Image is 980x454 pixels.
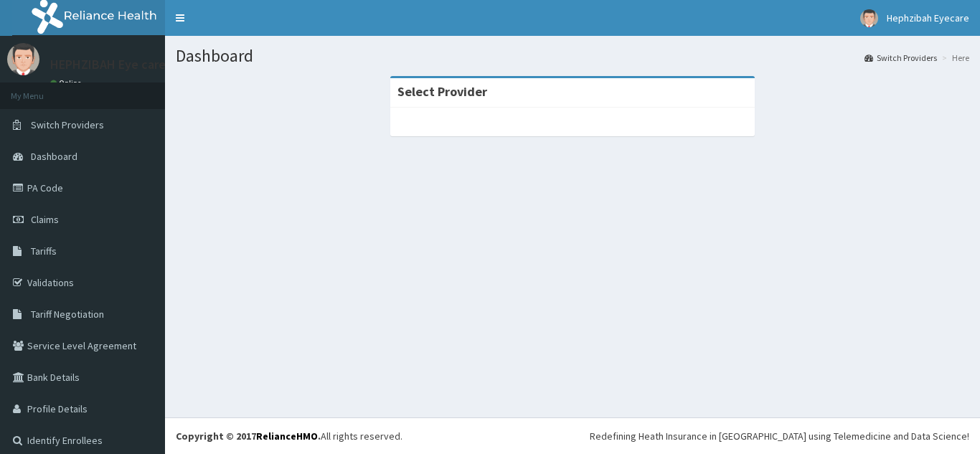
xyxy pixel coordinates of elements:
span: Hephzibah Eyecare [887,11,969,24]
img: User Image [7,43,39,75]
footer: All rights reserved. [165,417,980,454]
img: User Image [860,9,878,27]
strong: Copyright © 2017 . [176,430,321,443]
p: HEPHZIBAH Eye care HARCOURT [50,58,230,71]
strong: Select Provider [397,83,487,100]
div: Redefining Heath Insurance in [GEOGRAPHIC_DATA] using Telemedicine and Data Science! [590,429,969,443]
span: Dashboard [31,150,77,163]
h1: Dashboard [176,47,969,65]
li: Here [938,52,969,64]
span: Tariffs [31,245,57,257]
span: Claims [31,213,59,226]
span: Tariff Negotiation [31,308,104,321]
a: Switch Providers [864,52,937,64]
span: Switch Providers [31,118,104,131]
a: RelianceHMO [256,430,318,443]
a: Online [50,78,85,88]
